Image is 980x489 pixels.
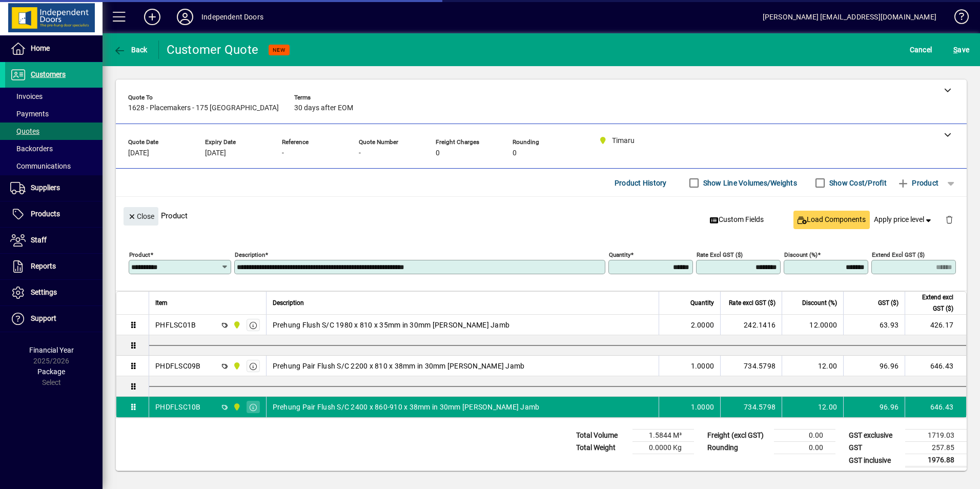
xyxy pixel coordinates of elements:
a: Settings [5,280,103,305]
mat-label: Description [235,251,265,258]
a: Payments [5,105,103,123]
div: Product [116,197,967,234]
td: 1976.88 [905,454,967,467]
td: 1719.03 [905,430,967,442]
div: Independent Doors [201,9,263,25]
span: Products [31,210,60,218]
app-page-header-button: Close [121,211,161,220]
span: Timaru [230,319,242,331]
span: Product [897,175,938,191]
button: Apply price level [870,211,937,229]
span: - [282,149,284,157]
span: Quantity [690,297,714,309]
span: [DATE] [128,149,149,157]
span: Reports [31,262,56,270]
td: 426.17 [905,315,966,335]
span: Timaru [230,401,242,413]
span: ave [953,42,969,58]
button: Cancel [907,40,935,59]
span: Payments [10,110,49,118]
td: 12.0000 [782,315,843,335]
span: Home [31,44,50,52]
mat-label: Extend excl GST ($) [872,251,925,258]
mat-label: Quantity [609,251,630,258]
div: 734.5798 [727,361,775,371]
a: Home [5,36,103,62]
span: Apply price level [874,214,933,225]
label: Show Cost/Profit [827,178,887,188]
td: 257.85 [905,442,967,454]
span: 30 days after EOM [294,104,353,112]
td: Freight (excl GST) [702,430,774,442]
a: Quotes [5,123,103,140]
span: Close [128,208,154,225]
span: Staff [31,236,47,244]
td: 646.43 [905,397,966,417]
td: 12.00 [782,397,843,417]
td: Rounding [702,442,774,454]
span: Prehung Flush S/C 1980 x 810 x 35mm in 30mm [PERSON_NAME] Jamb [273,320,510,330]
mat-label: Product [129,251,150,258]
a: Backorders [5,140,103,157]
span: Financial Year [29,346,74,354]
span: Quotes [10,127,39,135]
span: 1.0000 [691,361,714,371]
div: Customer Quote [167,42,259,58]
a: Suppliers [5,175,103,201]
button: Profile [169,8,201,26]
button: Custom Fields [706,211,768,229]
span: Product History [615,175,667,191]
span: S [953,46,957,54]
span: 1.0000 [691,402,714,412]
span: Customers [31,70,66,78]
app-page-header-button: Back [103,40,159,59]
td: GST [844,442,905,454]
td: GST exclusive [844,430,905,442]
button: Delete [937,207,962,232]
label: Show Line Volumes/Weights [701,178,797,188]
div: PHDFLSC10B [155,402,201,412]
td: 63.93 [843,315,905,335]
span: 2.0000 [691,320,714,330]
a: Products [5,201,103,227]
button: Add [136,8,169,26]
span: Item [155,297,168,309]
span: Custom Fields [710,214,764,225]
span: - [359,149,361,157]
td: 96.96 [843,397,905,417]
td: 0.0000 Kg [632,442,694,454]
td: 96.96 [843,356,905,376]
td: Total Volume [571,430,632,442]
app-page-header-button: Delete [937,215,962,224]
mat-label: Discount (%) [784,251,818,258]
td: Total Weight [571,442,632,454]
span: Description [273,297,304,309]
button: Product [892,174,944,192]
span: Cancel [910,42,932,58]
a: Reports [5,254,103,279]
span: NEW [273,47,285,53]
td: GST inclusive [844,454,905,467]
td: 0.00 [774,442,835,454]
span: Package [37,368,65,376]
td: 646.43 [905,356,966,376]
div: 242.1416 [727,320,775,330]
span: Rate excl GST ($) [729,297,775,309]
span: Suppliers [31,184,60,192]
span: GST ($) [878,297,899,309]
span: 0 [436,149,440,157]
button: Product History [610,174,671,192]
span: Invoices [10,92,43,100]
button: Close [124,207,158,226]
a: Staff [5,228,103,253]
span: Back [113,46,148,54]
span: Support [31,314,56,322]
span: Discount (%) [802,297,837,309]
span: Load Components [798,214,866,225]
a: Invoices [5,88,103,105]
span: Timaru [230,360,242,372]
div: PHFLSC01B [155,320,196,330]
button: Back [111,40,150,59]
a: Support [5,306,103,332]
span: Settings [31,288,57,296]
